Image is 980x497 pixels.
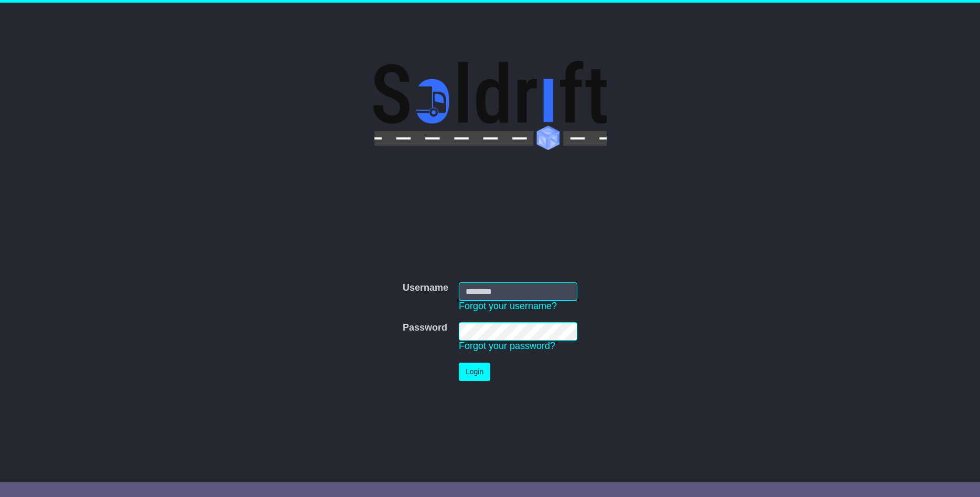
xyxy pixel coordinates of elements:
a: Forgot your password? [459,341,555,351]
label: Username [403,282,448,294]
button: Login [459,363,490,381]
img: Soldrift Pty Ltd [373,61,607,150]
a: Forgot your username? [459,301,557,311]
label: Password [403,322,447,334]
